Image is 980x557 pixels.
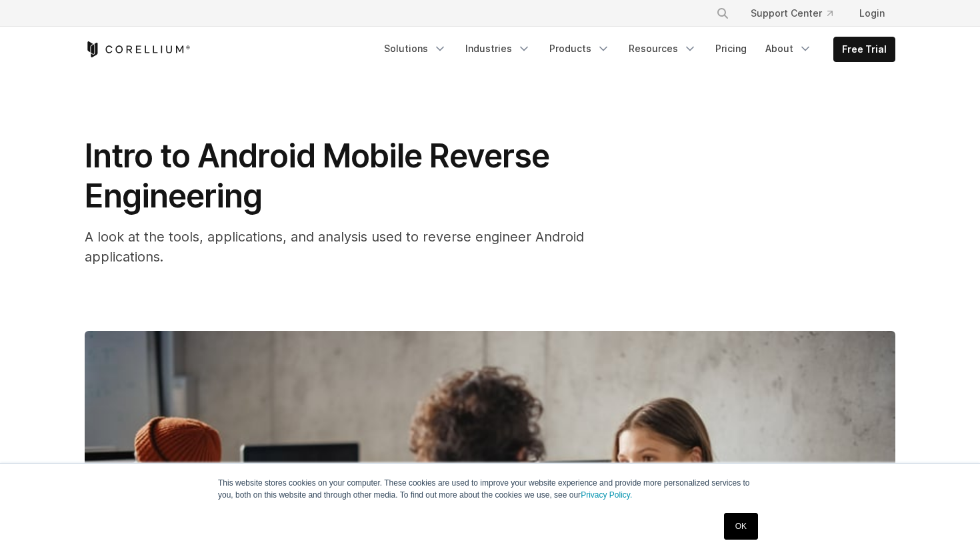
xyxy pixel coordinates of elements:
[85,229,584,265] span: A look at the tools, applications, and analysis used to reverse engineer Android applications.
[218,477,762,501] p: This website stores cookies on your computer. These cookies are used to improve your website expe...
[834,37,895,61] a: Free Trial
[724,513,758,540] a: OK
[621,37,705,61] a: Resources
[757,37,820,61] a: About
[541,37,618,61] a: Products
[849,1,895,25] a: Login
[85,41,191,57] a: Corellium Home
[457,37,539,61] a: Industries
[581,490,632,500] a: Privacy Policy.
[85,136,549,215] span: Intro to Android Mobile Reverse Engineering
[700,1,895,25] div: Navigation Menu
[740,1,843,25] a: Support Center
[376,37,895,62] div: Navigation Menu
[711,1,735,25] button: Search
[707,37,755,61] a: Pricing
[376,37,455,61] a: Solutions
